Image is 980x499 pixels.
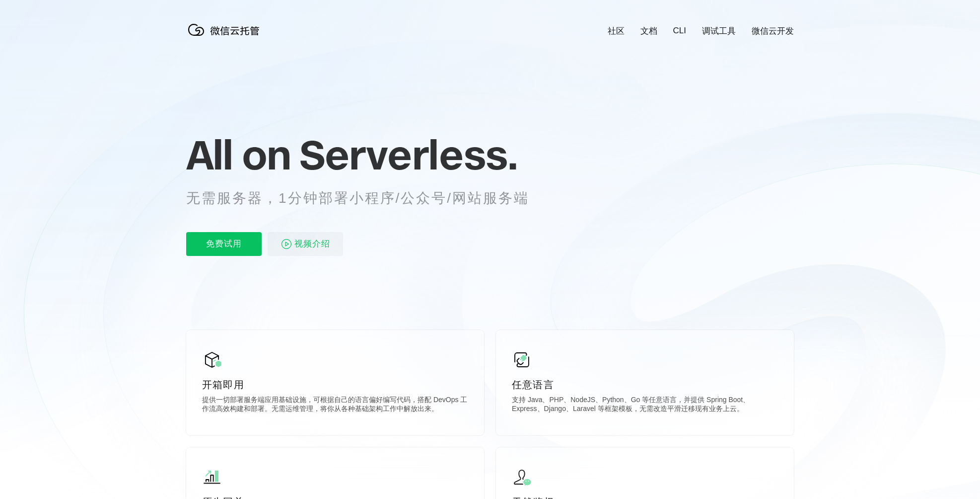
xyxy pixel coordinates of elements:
[280,238,292,250] img: video_play.svg
[202,396,468,416] p: 提供一切部署服务端应用基础设施，可根据自己的语言偏好编写代码，搭配 DevOps 工作流高效构建和部署。无需运维管理，将你从各种基础架构工作中解放出来。
[186,130,290,179] span: All on
[186,20,266,40] img: 微信云托管
[640,25,657,37] a: 文档
[186,33,266,41] a: 微信云托管
[186,232,262,256] p: 免费试用
[202,378,468,392] p: 开箱即用
[752,25,794,37] a: 微信云开发
[673,26,686,36] a: CLI
[512,396,778,416] p: 支持 Java、PHP、NodeJS、Python、Go 等任意语言，并提供 Spring Boot、Express、Django、Laravel 等框架模板，无需改造平滑迁移现有业务上云。
[299,130,517,179] span: Serverless.
[294,232,330,256] span: 视频介绍
[702,25,736,37] a: 调试工具
[512,378,778,392] p: 任意语言
[608,25,625,37] a: 社区
[186,188,548,208] p: 无需服务器，1分钟部署小程序/公众号/网站服务端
